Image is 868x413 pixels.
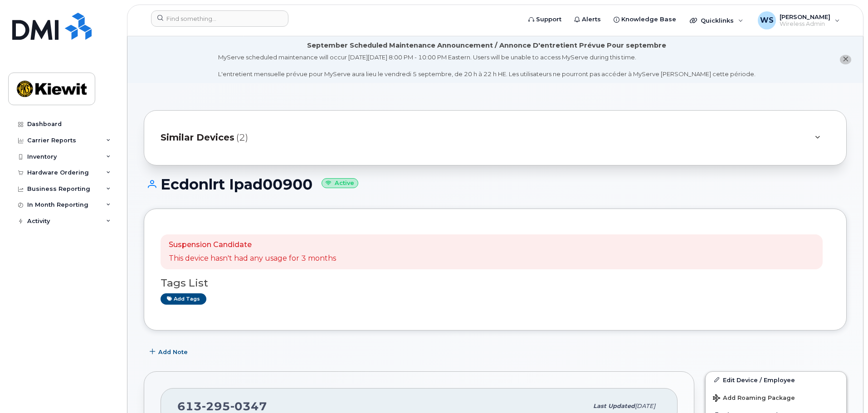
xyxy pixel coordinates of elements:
[230,399,267,413] span: 0347
[144,344,195,360] button: Add Note
[635,403,655,409] span: [DATE]
[307,41,666,50] div: September Scheduled Maintenance Announcement / Annonce D'entretient Prévue Pour septembre
[161,277,830,289] h3: Tags List
[829,374,861,406] iframe: Messenger Launcher
[161,131,234,144] span: Similar Devices
[169,253,336,264] p: This device hasn't had any usage for 3 months
[840,55,851,64] button: close notification
[177,399,267,413] span: 613
[593,403,635,409] span: Last updated
[144,176,847,192] h1: Ecdonlrt Ipad00900
[713,394,795,403] span: Add Roaming Package
[161,293,206,305] a: Add tags
[322,178,358,189] small: Active
[158,348,188,356] span: Add Note
[236,131,248,144] span: (2)
[706,372,846,388] a: Edit Device / Employee
[706,388,846,407] button: Add Roaming Package
[169,240,336,250] p: Suspension Candidate
[202,399,230,413] span: 295
[218,53,756,78] div: MyServe scheduled maintenance will occur [DATE][DATE] 8:00 PM - 10:00 PM Eastern. Users will be u...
